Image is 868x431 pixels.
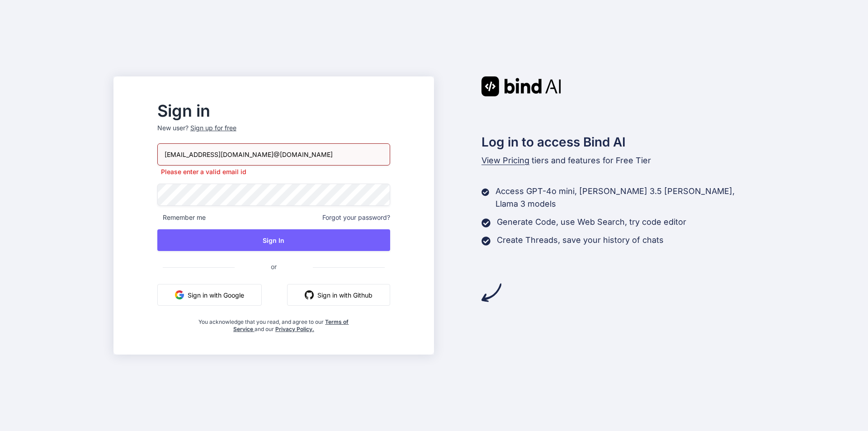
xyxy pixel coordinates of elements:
span: Forgot your password? [322,213,390,222]
p: Generate Code, use Web Search, try code editor [497,216,686,228]
h2: Sign in [157,104,390,118]
div: Sign up for free [190,123,236,133]
a: Privacy Policy. [275,326,314,332]
p: Create Threads, save your history of chats [497,234,664,246]
span: or [235,256,313,278]
button: Sign in with Github [287,284,390,306]
span: View Pricing [481,156,529,165]
p: Access GPT-4o mini, [PERSON_NAME] 3.5 [PERSON_NAME], Llama 3 models [495,185,755,210]
p: New user? [157,123,390,143]
input: Login or Email [157,143,390,166]
button: Sign in with Google [157,284,262,306]
img: arrow [481,283,501,303]
p: Please enter a valid email id [157,167,390,176]
h2: Log in to access Bind AI [481,133,755,152]
img: Bind AI logo [481,76,561,96]
div: You acknowledge that you read, and agree to our and our [196,313,352,333]
span: Remember me [157,213,206,222]
a: Terms of Service [233,318,349,332]
img: google [175,290,184,299]
button: Sign In [157,229,390,251]
img: github [305,290,314,299]
p: tiers and features for Free Tier [481,154,755,167]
